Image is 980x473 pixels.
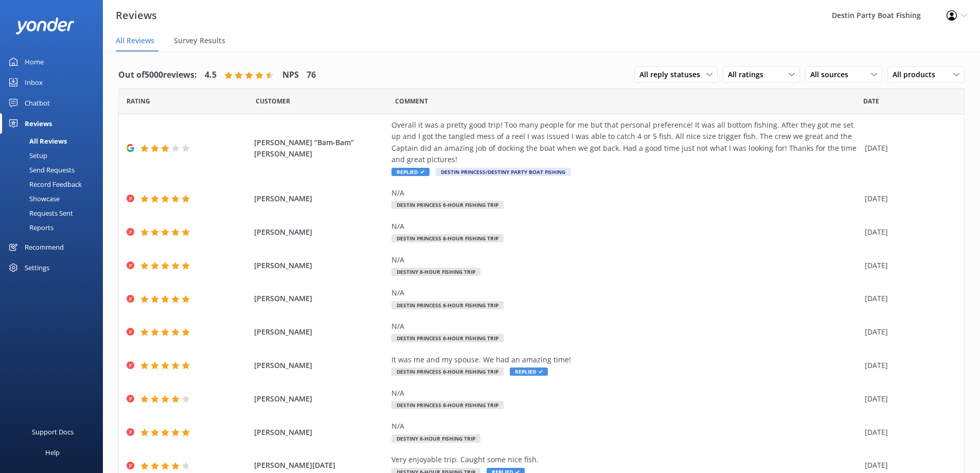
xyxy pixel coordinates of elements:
div: Reviews [25,113,52,134]
div: N/A [391,287,860,299]
span: Destin Princess 6-Hour Fishing Trip [391,401,504,409]
span: [PERSON_NAME] [254,260,387,271]
div: Home [25,51,44,72]
div: It was me and my spouse. We had an amazing time! [391,354,860,365]
span: [PERSON_NAME] [254,293,387,304]
span: Destiny 8-Hour Fishing Trip [391,268,480,276]
span: All products [893,69,941,80]
div: Help [45,442,60,463]
div: Record Feedback [6,177,82,191]
span: Survey Results [174,36,225,46]
div: All Reviews [6,134,67,148]
span: Replied [510,367,548,376]
span: [PERSON_NAME] [254,427,387,438]
span: [PERSON_NAME] [254,393,387,405]
span: Destin Princess/Destiny Party Boat Fishing [436,168,571,176]
span: Replied [391,168,430,176]
a: Showcase [6,191,103,206]
span: Destin Princess 6-Hour Fishing Trip [391,301,504,309]
div: Setup [6,148,47,163]
a: Setup [6,148,103,163]
div: [DATE] [865,427,951,438]
div: Send Requests [6,163,75,177]
span: Question [395,96,428,106]
div: [DATE] [865,460,951,471]
div: [DATE] [865,393,951,405]
span: [PERSON_NAME] [254,193,387,204]
span: [PERSON_NAME] [254,226,387,238]
a: Reports [6,220,103,235]
h4: 4.5 [205,68,217,82]
span: All ratings [728,69,770,80]
span: Date [127,96,150,106]
div: Overall it was a pretty good trip! Too many people for me but that personal preference! It was al... [391,119,860,166]
div: [DATE] [865,193,951,204]
div: Reports [6,220,54,235]
div: N/A [391,421,860,432]
h4: Out of 5000 reviews: [118,68,197,82]
h4: NPS [282,68,299,82]
span: All sources [810,69,854,80]
div: Recommend [25,237,64,257]
span: Destin Princess 8-Hour Fishing Trip [391,234,504,242]
span: Date [863,96,879,106]
span: Destin Princess 6-Hour Fishing Trip [391,334,504,342]
div: N/A [391,321,860,332]
div: N/A [391,187,860,199]
a: All Reviews [6,134,103,148]
span: All Reviews [116,36,154,46]
h4: 76 [307,68,316,82]
span: Destiny 6-Hour Fishing Trip [391,434,480,443]
div: [DATE] [865,326,951,338]
span: [PERSON_NAME] “Bam-Bam” [PERSON_NAME] [254,137,387,160]
div: Showcase [6,191,60,206]
span: Destin Princess 6-Hour Fishing Trip [391,367,504,376]
a: Record Feedback [6,177,103,191]
div: N/A [391,221,860,232]
div: Inbox [25,72,43,93]
div: [DATE] [865,226,951,238]
div: Very enjoyable trip. Caught some nice fish. [391,454,860,465]
div: Settings [25,257,49,278]
div: Requests Sent [6,206,73,220]
div: Chatbot [25,93,50,113]
div: N/A [391,388,860,399]
a: Requests Sent [6,206,103,220]
span: [PERSON_NAME] [254,326,387,338]
a: Send Requests [6,163,103,177]
div: [DATE] [865,260,951,271]
span: Date [256,96,290,106]
span: All reply statuses [639,69,706,80]
div: N/A [391,254,860,266]
div: [DATE] [865,143,951,154]
div: [DATE] [865,293,951,304]
span: Destin Princess 6-Hour Fishing Trip [391,201,504,209]
div: Support Docs [32,422,74,442]
div: [DATE] [865,360,951,371]
span: [PERSON_NAME] [254,360,387,371]
span: [PERSON_NAME][DATE] [254,460,387,471]
img: yonder-white-logo.png [15,17,75,34]
h3: Reviews [116,7,157,24]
